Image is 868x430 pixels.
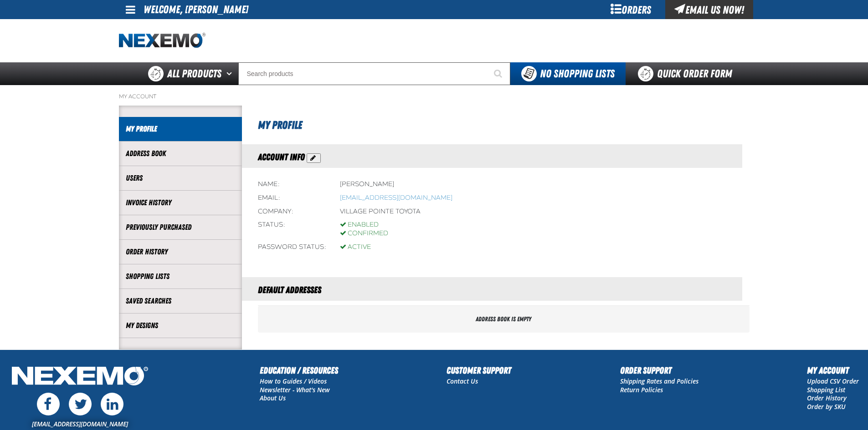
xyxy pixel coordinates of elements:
[32,420,128,428] a: [EMAIL_ADDRESS][DOMAIN_NAME]
[258,119,302,132] span: My Profile
[626,62,749,85] a: Quick Order Form
[340,229,388,238] div: Confirmed
[126,124,235,134] a: My Profile
[126,320,235,331] a: My Designs
[126,148,235,159] a: Address Book
[340,207,421,216] div: Village Pointe Toyota
[126,197,235,208] a: Invoice History
[258,306,750,333] div: Address book is empty
[260,364,338,377] h2: Education / Resources
[807,377,859,385] a: Upload CSV Order
[126,173,235,183] a: Users
[119,93,156,100] a: My Account
[260,377,327,385] a: How to Guides / Videos
[258,180,326,189] div: Name
[620,364,699,377] h2: Order Support
[258,221,326,238] div: Status
[258,152,305,162] span: Account Info
[340,194,452,202] bdo: [EMAIL_ADDRESS][DOMAIN_NAME]
[540,67,615,80] span: No Shopping Lists
[258,207,326,216] div: Company
[258,194,326,202] div: Email
[620,385,663,394] a: Return Policies
[807,402,846,411] a: Order by SKU
[620,377,699,385] a: Shipping Rates and Policies
[807,385,845,394] a: Shopping List
[340,194,452,202] a: Opens a default email client to write an email to tmcdowell@vtaig.com
[238,62,510,85] input: Search
[447,377,478,385] a: Contact Us
[447,364,511,377] h2: Customer Support
[126,271,235,282] a: Shopping Lists
[807,364,859,377] h2: My Account
[9,364,151,390] img: Nexemo Logo
[260,385,330,394] a: Newsletter - What's New
[119,33,205,49] img: Nexemo logo
[126,222,235,233] a: Previously Purchased
[340,243,371,252] div: Active
[258,284,321,295] span: Default Addresses
[510,62,626,85] button: You do not have available Shopping Lists. Open to Create a New List
[167,66,221,82] span: All Products
[488,62,510,85] button: Start Searching
[119,93,750,100] nav: Breadcrumbs
[126,247,235,257] a: Order History
[807,394,847,402] a: Order History
[307,153,321,163] button: Action Edit Account Information
[260,394,286,402] a: About Us
[223,62,238,85] button: Open All Products pages
[126,296,235,306] a: Saved Searches
[340,180,394,189] div: [PERSON_NAME]
[340,221,388,229] div: Enabled
[119,33,205,49] a: Home
[258,243,326,252] div: Password status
